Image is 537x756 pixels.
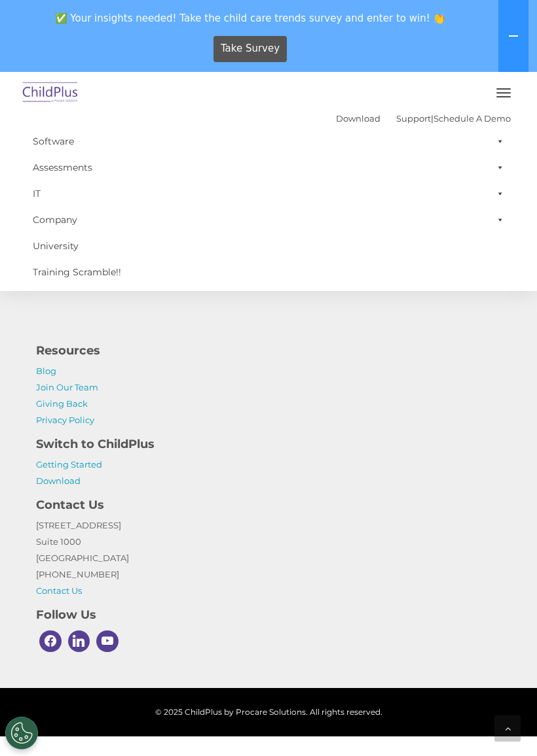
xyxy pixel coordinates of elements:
span: Take Survey [221,37,280,60]
a: Youtube [93,627,122,656]
a: Giving Back [36,398,88,409]
font: | [336,113,511,124]
a: IT [26,180,511,207]
h4: Switch to ChildPlus [36,435,501,453]
a: Take Survey [213,36,287,62]
a: Software [26,128,511,154]
a: Download [336,113,380,124]
a: Linkedin [65,627,94,656]
h4: Resources [36,341,501,360]
a: Getting Started [36,459,102,470]
a: Download [36,475,81,486]
a: Blog [36,366,56,376]
span: © 2025 ChildPlus by Procare Solutions. All rights reserved. [13,704,524,720]
a: Support [396,113,431,124]
a: Schedule A Demo [434,113,511,124]
h4: Follow Us [36,606,501,624]
span: ✅ Your insights needed! Take the child care trends survey and enter to win! 👏 [5,5,496,31]
p: [STREET_ADDRESS] Suite 1000 [GEOGRAPHIC_DATA] [PHONE_NUMBER] [36,517,501,599]
a: Join Our Team [36,382,98,392]
a: Training Scramble!! [26,259,511,285]
img: ChildPlus by Procare Solutions [20,78,81,109]
a: Privacy Policy [36,415,94,425]
a: University [26,233,511,259]
a: Assessments [26,154,511,180]
a: Facebook [36,627,65,656]
iframe: Chat Widget [316,615,537,756]
h4: Contact Us [36,496,501,514]
a: Company [26,207,511,233]
a: Contact Us [36,585,82,596]
button: Cookies Settings [5,717,38,749]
